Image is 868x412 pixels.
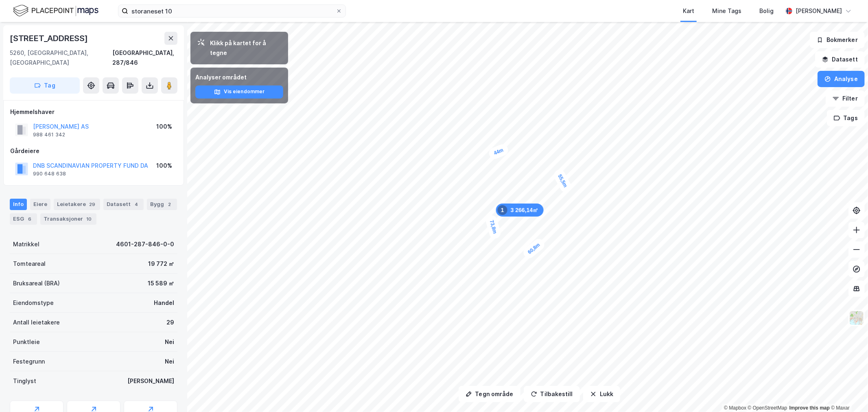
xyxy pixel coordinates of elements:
img: logo.f888ab2527a4732fd821a326f86c7f29.svg [13,4,98,18]
div: Analyser området [195,72,283,82]
div: Nei [165,357,174,366]
div: Map marker [496,204,544,217]
button: Analyse [818,71,865,87]
a: OpenStreetMap [748,405,787,411]
input: Søk på adresse, matrikkel, gårdeiere, leietakere eller personer [128,5,336,17]
div: [PERSON_NAME] [127,376,174,386]
a: Improve this map [789,405,830,411]
img: Z [849,310,864,326]
div: 29 [87,200,97,208]
div: Leietakere [54,199,100,210]
div: 6 [26,215,34,223]
div: Map marker [552,168,573,194]
button: Lukk [583,386,620,402]
div: Map marker [488,142,510,160]
div: Transaksjoner [40,213,96,225]
div: 2 [166,200,174,208]
div: 100% [156,161,172,171]
div: Matrikkel [13,239,39,249]
div: Hjemmelshaver [10,107,177,117]
div: 100% [156,122,172,131]
div: Punktleie [13,337,40,347]
div: Bolig [759,6,774,16]
div: 29 [166,318,174,327]
div: Eiendomstype [13,298,54,308]
div: 988 461 342 [33,131,65,138]
div: Map marker [485,214,502,240]
div: [GEOGRAPHIC_DATA], 287/846 [112,48,177,68]
button: Tilbakestill [524,386,580,402]
div: Bygg [147,199,177,210]
div: Map marker [521,237,547,261]
div: Klikk på kartet for å tegne [210,38,282,58]
div: Gårdeiere [10,146,177,156]
div: ESG [10,213,37,225]
div: Kart [683,6,694,16]
button: Tags [827,110,865,126]
div: Eiere [30,199,50,210]
div: Tinglyst [13,376,36,386]
div: 990 648 638 [33,171,66,177]
a: Mapbox [724,405,746,411]
div: 5260, [GEOGRAPHIC_DATA], [GEOGRAPHIC_DATA] [10,48,112,68]
button: Vis eiendommer [195,85,283,99]
div: 15 589 ㎡ [148,278,174,288]
button: Datasett [815,51,865,68]
iframe: Chat Widget [827,373,868,412]
button: Filter [826,90,865,107]
div: 19 772 ㎡ [148,259,174,269]
div: [STREET_ADDRESS] [10,32,90,45]
div: 10 [85,215,93,223]
div: Tomteareal [13,259,46,269]
div: [PERSON_NAME] [796,6,842,16]
div: Handel [154,298,174,308]
div: Antall leietakere [13,318,60,327]
div: Nei [165,337,174,347]
button: Tegn område [459,386,520,402]
div: Festegrunn [13,357,45,366]
div: Info [10,199,27,210]
div: Datasett [103,199,144,210]
button: Tag [10,77,80,94]
button: Bokmerker [810,32,865,48]
div: Mine Tags [712,6,741,16]
div: 1 [498,205,507,215]
div: 4 [132,200,140,208]
div: 4601-287-846-0-0 [116,239,174,249]
div: Bruksareal (BRA) [13,278,60,288]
